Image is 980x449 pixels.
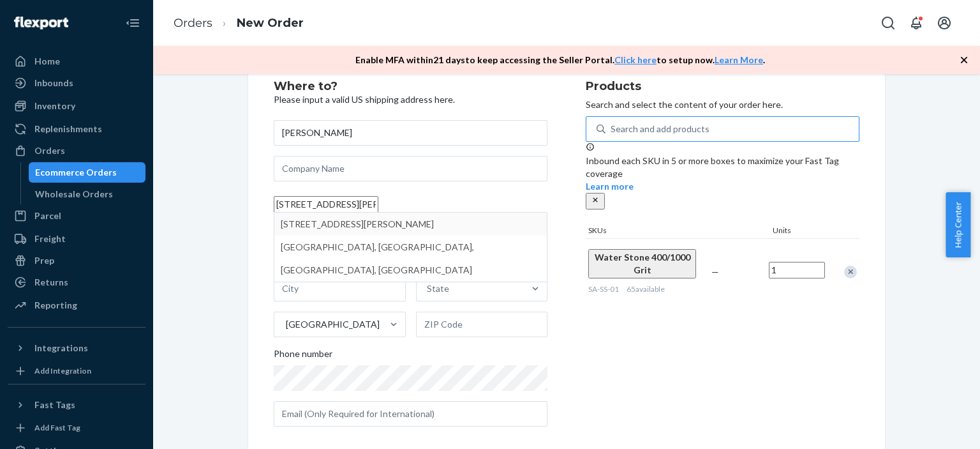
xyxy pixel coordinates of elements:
button: Close Navigation [120,10,145,36]
button: Help Center [946,192,970,257]
button: Water Stone 400/1000 Grit [588,249,696,278]
p: Search and select the content of your order here. [586,98,859,111]
div: Add Integration [34,365,91,376]
a: Orders [174,16,212,30]
input: [GEOGRAPHIC_DATA] [285,318,286,331]
div: Add Fast Tag [34,422,80,433]
a: Orders [8,141,145,161]
span: Water Stone 400/1000 Grit [595,252,690,275]
a: New Order [237,16,304,30]
div: SKUs [586,225,770,238]
div: Inventory [34,100,75,112]
div: Inbound each SKU in 5 or more boxes to maximize your Fast Tag coverage [586,142,859,209]
span: Phone number [274,347,332,365]
h2: Where to? [274,80,547,93]
a: Inventory [8,96,145,116]
input: Company Name [274,156,547,181]
div: Parcel [34,209,61,222]
div: [GEOGRAPHIC_DATA] [286,318,380,331]
div: Returns [34,276,68,289]
a: Learn More [715,54,763,65]
a: Reporting [8,295,145,316]
div: Orders [34,144,65,157]
button: Integrations [8,338,145,358]
span: — [711,266,719,277]
input: First & Last Name [274,120,547,146]
div: Fast Tags [34,399,75,411]
div: [STREET_ADDRESS][PERSON_NAME] [281,213,540,236]
input: [STREET_ADDRESS][PERSON_NAME][GEOGRAPHIC_DATA], [GEOGRAPHIC_DATA], [GEOGRAPHIC_DATA], [GEOGRAPHIC... [274,196,378,213]
div: Prep [34,254,54,267]
div: Units [770,225,828,238]
a: Home [8,51,145,72]
a: Freight [8,229,145,249]
div: Reporting [34,299,77,312]
button: close [586,193,605,209]
div: Remove Item [844,266,857,278]
p: Enable MFA within 21 days to keep accessing the Seller Portal. to setup now. . [355,54,765,66]
button: Learn more [586,180,634,193]
button: Open Search Box [875,10,901,36]
div: Ecommerce Orders [35,166,117,179]
button: Fast Tags [8,395,145,415]
div: Home [34,55,60,68]
img: Flexport logo [14,17,68,29]
a: Parcel [8,206,145,226]
span: 65 available [627,284,665,294]
input: Email (Only Required for International) [274,401,547,427]
p: Please input a valid US shipping address here. [274,93,547,106]
button: Open notifications [903,10,929,36]
ol: breadcrumbs [163,4,314,42]
a: Add Fast Tag [8,420,145,436]
a: Prep [8,250,145,271]
input: Quantity [769,262,825,278]
div: [GEOGRAPHIC_DATA], [GEOGRAPHIC_DATA], [GEOGRAPHIC_DATA], [GEOGRAPHIC_DATA] [281,236,540,282]
a: Add Integration [8,363,145,379]
div: Freight [34,232,66,245]
div: Replenishments [34,123,102,135]
div: Wholesale Orders [35,188,113,201]
a: Click here [614,54,657,65]
div: Integrations [34,342,88,354]
a: Inbounds [8,73,145,93]
button: Open account menu [932,10,957,36]
a: Wholesale Orders [29,184,146,204]
a: Ecommerce Orders [29,162,146,183]
input: ZIP Code [416,312,548,337]
div: State [427,282,449,295]
h2: Products [586,80,859,93]
input: City [274,276,406,301]
a: Returns [8,272,145,293]
a: Replenishments [8,119,145,139]
div: Search and add products [611,123,709,135]
span: SA-SS-01 [588,284,619,294]
div: Inbounds [34,77,73,89]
